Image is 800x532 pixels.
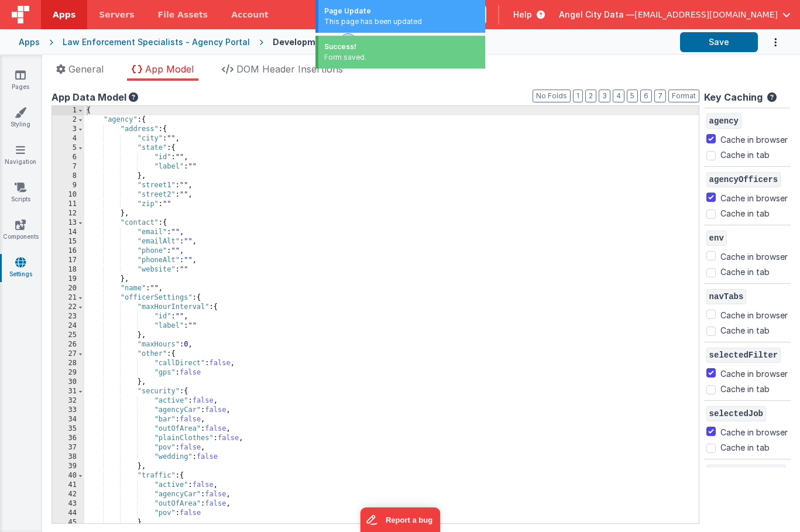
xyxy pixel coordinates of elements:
[573,90,583,102] button: 1
[758,30,781,54] button: Options
[324,42,479,52] div: Success!
[52,321,84,331] div: 24
[720,207,770,219] label: Cache in tab
[52,284,84,293] div: 20
[706,348,781,363] span: selectedFilter
[668,90,699,102] button: Format
[706,172,781,187] span: agencyOfficers
[99,9,134,20] span: Servers
[52,443,84,452] div: 37
[627,90,638,102] button: 5
[63,36,250,48] div: Law Enforcement Specialists - Agency Portal
[52,256,84,265] div: 17
[324,16,479,27] div: This page has been updated
[52,125,84,134] div: 3
[52,396,84,406] div: 32
[52,218,84,228] div: 13
[52,228,84,237] div: 14
[52,190,84,200] div: 10
[52,265,84,274] div: 18
[52,274,84,284] div: 19
[52,331,84,340] div: 25
[324,52,479,63] div: Form saved.
[52,340,84,349] div: 26
[706,289,747,304] span: navTabs
[19,36,40,48] div: Apps
[634,9,778,20] span: [EMAIL_ADDRESS][DOMAIN_NAME]
[52,462,84,471] div: 39
[720,366,788,380] label: Cache in browser
[52,349,84,359] div: 27
[720,266,770,278] label: Cache in tab
[324,6,479,16] div: Page Update
[52,406,84,415] div: 33
[52,368,84,377] div: 29
[52,377,84,387] div: 30
[52,106,84,115] div: 1
[720,324,770,337] label: Cache in tab
[52,415,84,424] div: 34
[706,406,766,421] span: selectedJob
[720,249,788,263] label: Cache in browser
[360,507,440,532] iframe: Marker.io feedback button
[52,246,84,256] div: 16
[52,471,84,480] div: 40
[68,63,104,75] span: General
[53,9,75,20] span: Apps
[52,424,84,434] div: 35
[236,63,343,75] span: DOM Header Insertions
[706,465,786,480] span: selectedOfficer
[52,303,84,312] div: 22
[720,132,788,146] label: Cache in browser
[52,181,84,190] div: 9
[52,162,84,171] div: 7
[720,149,770,161] label: Cache in tab
[52,153,84,162] div: 6
[720,383,770,395] label: Cache in tab
[706,231,727,246] span: env
[52,134,84,143] div: 4
[52,359,84,368] div: 28
[51,90,699,104] div: App Data Model
[52,509,84,518] div: 44
[680,32,758,52] button: Save
[720,307,788,321] label: Cache in browser
[52,171,84,181] div: 8
[52,209,84,218] div: 12
[52,452,84,462] div: 38
[720,424,788,438] label: Cache in browser
[52,143,84,153] div: 5
[613,90,624,102] button: 4
[533,90,571,102] button: No Folds
[52,387,84,396] div: 31
[52,115,84,125] div: 2
[585,90,596,102] button: 2
[52,490,84,499] div: 42
[52,499,84,509] div: 43
[704,92,763,103] h4: Key Caching
[559,9,791,20] button: Angel City Data — [EMAIL_ADDRESS][DOMAIN_NAME]
[52,480,84,490] div: 41
[559,9,634,20] span: Angel City Data —
[52,434,84,443] div: 36
[52,237,84,246] div: 15
[720,441,770,454] label: Cache in tab
[720,190,788,204] label: Cache in browser
[654,90,666,102] button: 7
[273,36,330,48] div: Development
[52,293,84,303] div: 21
[640,90,652,102] button: 6
[706,114,741,129] span: agency
[145,63,194,75] span: App Model
[52,312,84,321] div: 23
[52,518,84,527] div: 45
[513,9,532,20] span: Help
[52,200,84,209] div: 11
[158,9,208,20] span: File Assets
[599,90,610,102] button: 3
